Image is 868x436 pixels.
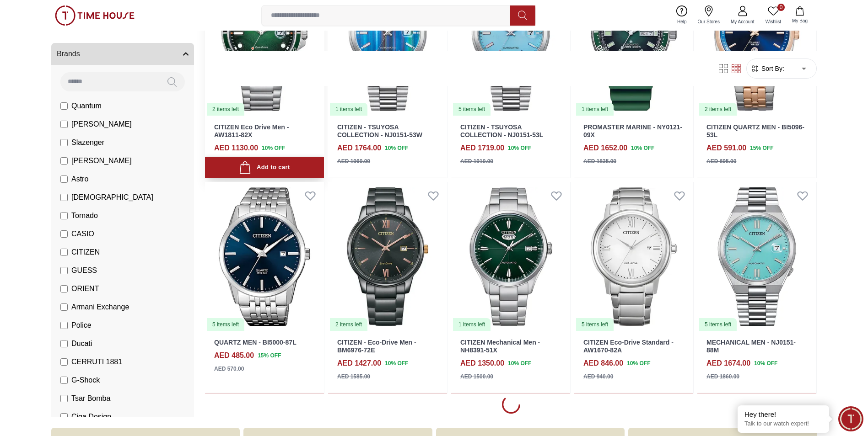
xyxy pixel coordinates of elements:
[699,318,737,331] div: 5 items left
[385,359,408,367] span: 10 % OFF
[60,358,68,366] input: CERRUTI 1881
[787,5,813,26] button: My Bag
[744,410,822,419] div: Hey there!
[71,320,92,331] span: Police
[777,4,785,11] span: 0
[60,340,68,347] input: Ducati
[760,64,784,73] span: Sort By:
[744,420,822,428] p: Talk to our watch expert!
[727,18,758,25] span: My Account
[328,182,447,332] a: CITIZEN - Eco-Drive Men - BM6976-72E2 items left
[385,144,408,152] span: 10 % OFF
[60,395,68,402] input: Tsar Bomba
[453,103,491,116] div: 5 items left
[672,4,692,27] a: Help
[583,157,616,165] div: AED 1835.00
[60,175,68,183] input: Astro
[788,17,811,24] span: My Bag
[337,358,381,369] h4: AED 1427.00
[583,339,674,354] a: CITIZEN Eco-Drive Standard - AW1670-82A
[692,4,725,27] a: Our Stores
[60,157,68,165] input: [PERSON_NAME]
[71,137,104,148] span: Slazenger
[71,265,97,276] span: GUESS
[60,230,68,238] input: CASIO
[328,182,447,332] img: CITIZEN - Eco-Drive Men - BM6976-72E
[205,157,324,178] button: Add to cart
[762,18,785,25] span: Wishlist
[330,318,367,331] div: 2 items left
[60,303,68,311] input: Armani Exchange
[754,359,777,367] span: 10 % OFF
[214,365,244,373] div: AED 570.00
[60,249,68,256] input: CITIZEN
[60,121,68,128] input: [PERSON_NAME]
[574,182,693,332] a: CITIZEN Eco-Drive Standard - AW1670-82A5 items left
[576,103,614,116] div: 1 items left
[760,4,787,27] a: 0Wishlist
[214,143,258,154] h4: AED 1130.00
[71,192,153,203] span: [DEMOGRAPHIC_DATA]
[330,103,367,116] div: 1 items left
[576,318,614,331] div: 5 items left
[71,229,94,239] span: CASIO
[71,119,132,130] span: [PERSON_NAME]
[214,123,289,138] a: CITIZEN Eco Drive Men - AW1811-82X
[460,157,493,165] div: AED 1910.00
[337,339,416,354] a: CITIZEN - Eco-Drive Men - BM6976-72E
[706,372,739,381] div: AED 1860.00
[71,174,88,185] span: Astro
[460,143,504,154] h4: AED 1719.00
[627,359,650,367] span: 10 % OFF
[60,194,68,201] input: [DEMOGRAPHIC_DATA]
[460,358,504,369] h4: AED 1350.00
[706,358,750,369] h4: AED 1674.00
[71,247,100,258] span: CITIZEN
[71,356,122,367] span: CERRUTI 1881
[60,413,68,420] input: Ciga Design
[460,123,543,138] a: CITIZEN - TSUYOSA COLLECTION - NJ0151-53L
[205,182,324,332] img: QUARTZ MEN - BI5000-87L
[71,338,92,349] span: Ducati
[258,351,281,360] span: 15 % OFF
[451,182,570,332] img: CITIZEN Mechanical Men - NH8391-51X
[71,210,98,221] span: Tornado
[60,322,68,329] input: Police
[694,18,723,25] span: Our Stores
[583,143,627,154] h4: AED 1652.00
[706,143,746,154] h4: AED 591.00
[460,339,540,354] a: CITIZEN Mechanical Men - NH8391-51X
[60,212,68,219] input: Tornado
[71,155,132,166] span: [PERSON_NAME]
[699,103,737,116] div: 2 items left
[451,182,570,332] a: CITIZEN Mechanical Men - NH8391-51X1 items left
[453,318,491,331] div: 1 items left
[706,123,804,138] a: CITIZEN QUARTZ MEN - BI5096-53L
[337,372,370,381] div: AED 1585.00
[574,182,693,332] img: CITIZEN Eco-Drive Standard - AW1670-82A
[214,350,254,361] h4: AED 485.00
[706,339,796,354] a: MECHANICAL MEN - NJ0151-88M
[508,144,531,152] span: 10 % OFF
[583,123,682,138] a: PROMASTER MARINE - NY0121-09X
[460,372,493,381] div: AED 1500.00
[60,285,68,292] input: ORIENT
[207,103,244,116] div: 2 items left
[71,375,100,386] span: G-Shock
[697,182,816,332] a: MECHANICAL MEN - NJ0151-88M5 items left
[838,406,863,431] div: Chat Widget
[71,101,102,112] span: Quantum
[71,411,111,422] span: Ciga Design
[337,143,381,154] h4: AED 1764.00
[51,43,194,65] button: Brands
[71,393,110,404] span: Tsar Bomba
[55,5,135,26] img: ...
[750,144,773,152] span: 15 % OFF
[697,182,816,332] img: MECHANICAL MEN - NJ0151-88M
[214,339,297,346] a: QUARTZ MEN - BI5000-87L
[706,157,736,165] div: AED 695.00
[239,161,290,174] div: Add to cart
[262,144,285,152] span: 10 % OFF
[71,283,99,294] span: ORIENT
[60,377,68,384] input: G-Shock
